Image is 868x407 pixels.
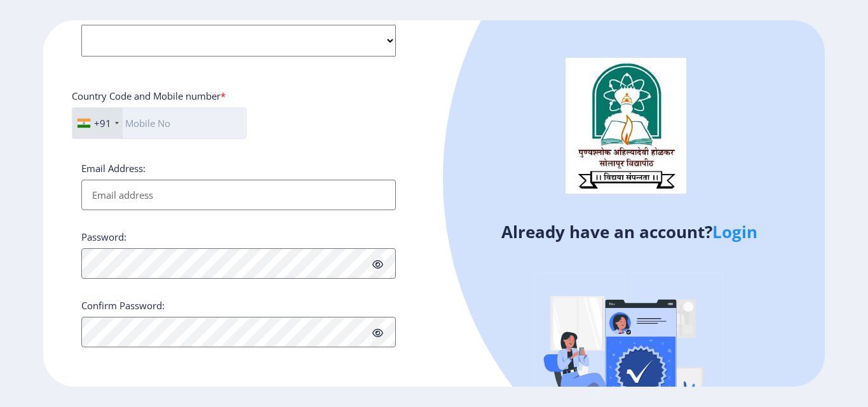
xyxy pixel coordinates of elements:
[712,220,757,243] a: Login
[72,90,226,102] label: Country Code and Mobile number
[94,117,111,130] div: +91
[81,299,165,312] label: Confirm Password:
[72,108,123,138] div: India (भारत): +91
[444,222,815,242] h4: Already have an account?
[81,230,126,243] label: Password:
[566,58,686,194] img: logo
[81,162,146,175] label: Email Address:
[81,180,396,210] input: Email address
[72,107,247,139] input: Mobile No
